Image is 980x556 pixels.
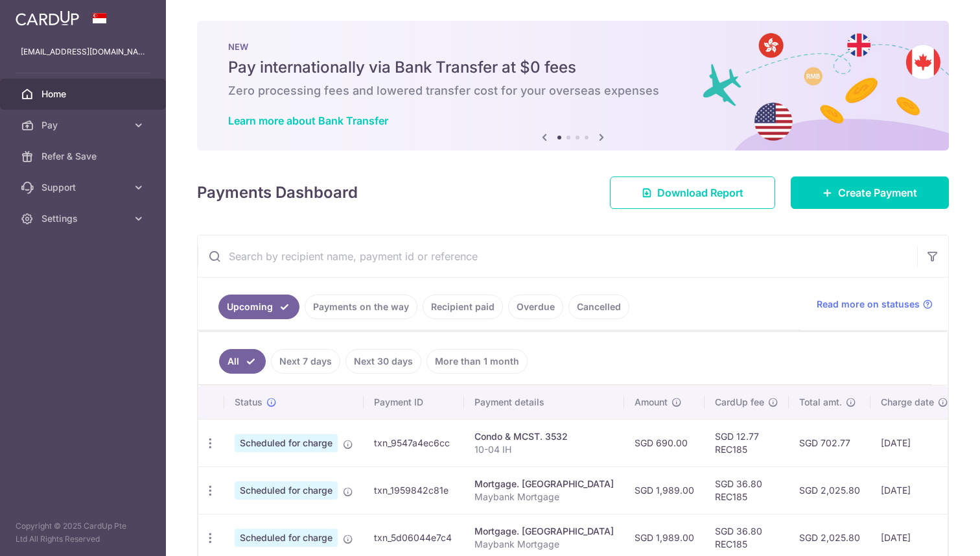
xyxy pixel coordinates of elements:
span: Refer & Save [41,150,127,163]
td: SGD 36.80 REC185 [705,466,789,514]
span: Scheduled for charge [235,481,338,500]
span: Create Payment [838,185,917,200]
a: Learn more about Bank Transfer [228,114,388,127]
td: SGD 702.77 [789,419,870,466]
p: NEW [228,42,918,52]
h5: Pay internationally via Bank Transfer at $0 fees [228,57,918,78]
img: CardUp [16,10,79,26]
a: Cancelled [568,295,629,319]
span: Download Report [657,185,743,200]
td: txn_9547a4ec6cc [364,419,464,466]
span: Home [41,88,127,101]
th: Payment details [464,385,624,419]
span: Support [41,181,127,194]
p: Maybank Mortgage [474,490,614,503]
div: Mortgage. [GEOGRAPHIC_DATA] [474,477,614,490]
th: Payment ID [364,385,464,419]
td: [DATE] [870,419,959,466]
a: Payments on the way [305,295,417,319]
span: Settings [41,212,127,225]
p: Maybank Mortgage [474,538,614,551]
p: [EMAIL_ADDRESS][DOMAIN_NAME] [21,45,145,58]
td: txn_1959842c81e [364,466,464,514]
a: Download Report [610,176,775,209]
input: Search by recipient name, payment id or reference [198,236,917,277]
a: Upcoming [218,295,299,319]
span: Scheduled for charge [235,529,338,547]
td: [DATE] [870,466,959,514]
span: Status [235,396,262,409]
span: Charge date [881,396,934,409]
span: Read more on statuses [817,298,920,311]
a: Read more on statuses [817,298,933,311]
a: More than 1 month [426,349,528,374]
h6: Zero processing fees and lowered transfer cost for your overseas expenses [228,83,918,99]
span: CardUp fee [715,396,764,409]
a: All [219,349,266,374]
div: Mortgage. [GEOGRAPHIC_DATA] [474,525,614,538]
span: Total amt. [799,396,842,409]
td: SGD 1,989.00 [624,466,705,514]
p: 10-04 IH [474,443,614,456]
div: Condo & MCST. 3532 [474,430,614,443]
h4: Payments Dashboard [197,181,358,204]
td: SGD 2,025.80 [789,466,870,514]
span: Pay [41,119,127,132]
a: Next 7 days [271,349,340,374]
span: Amount [635,396,668,409]
td: SGD 690.00 [624,419,705,466]
a: Create Payment [791,176,949,209]
img: Bank transfer banner [197,21,949,151]
a: Next 30 days [345,349,421,374]
a: Overdue [508,295,563,319]
a: Recipient paid [423,295,503,319]
td: SGD 12.77 REC185 [705,419,789,466]
span: Scheduled for charge [235,434,338,452]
